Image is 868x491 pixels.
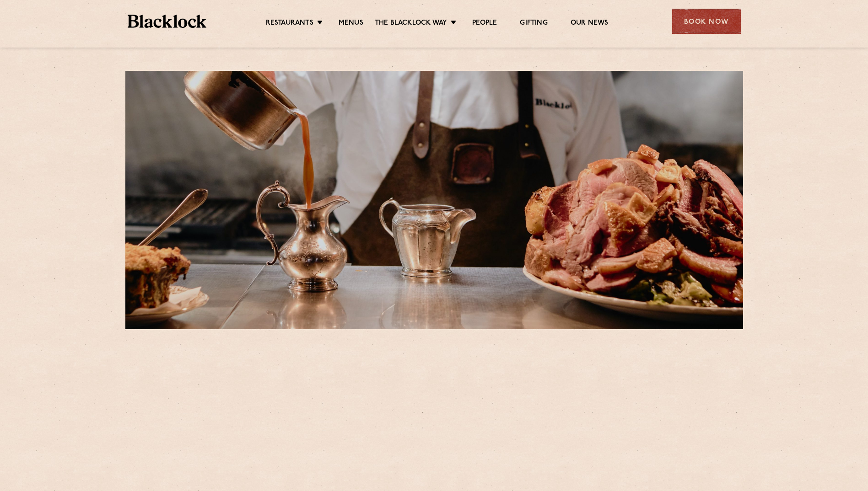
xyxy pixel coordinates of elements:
[672,9,741,34] div: Book Now
[266,19,313,29] a: Restaurants
[128,15,207,28] img: BL_Textured_Logo-footer-cropped.svg
[339,19,363,29] a: Menus
[472,19,497,29] a: People
[520,19,547,29] a: Gifting
[375,19,447,29] a: The Blacklock Way
[571,19,609,29] a: Our News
